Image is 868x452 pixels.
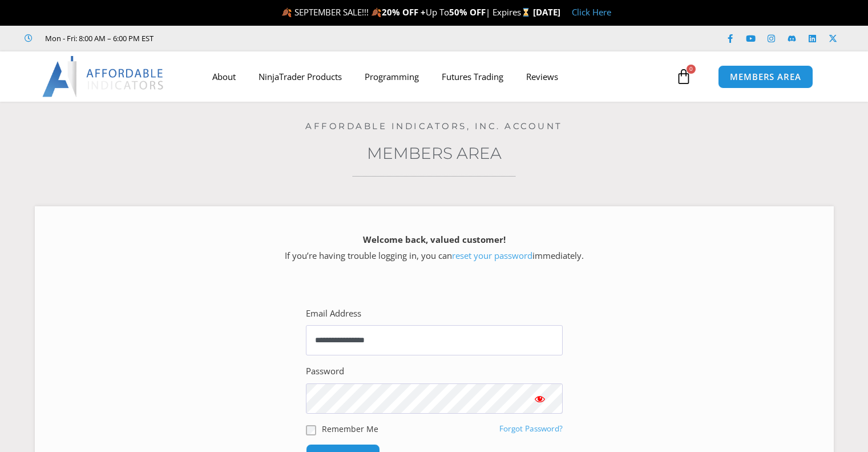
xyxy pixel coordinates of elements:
[522,8,530,17] img: ⌛
[382,6,426,18] strong: 20% OFF +
[452,250,532,261] a: reset your password
[517,383,563,414] button: Show password
[55,232,814,264] p: If you’re having trouble logging in, you can immediately.
[449,6,486,18] strong: 50% OFF
[201,63,673,90] nav: Menu
[322,423,378,435] label: Remember Me
[533,6,560,18] strong: [DATE]
[42,31,154,45] span: Mon - Fri: 8:00 AM – 6:00 PM EST
[42,56,165,97] img: LogoAI | Affordable Indicators – NinjaTrader
[247,63,353,90] a: NinjaTrader Products
[169,33,341,44] iframe: Customer reviews powered by Trustpilot
[306,363,344,379] label: Password
[659,60,709,93] a: 0
[499,423,563,434] a: Forgot Password?
[730,73,801,81] span: MEMBERS AREA
[687,65,696,74] span: 0
[281,6,533,18] span: 🍂 SEPTEMBER SALE!!! 🍂 Up To | Expires
[572,6,611,18] a: Click Here
[515,63,570,90] a: Reviews
[718,65,813,89] a: MEMBERS AREA
[430,63,515,90] a: Futures Trading
[353,63,430,90] a: Programming
[305,121,563,131] a: Affordable Indicators, Inc. Account
[306,306,361,322] label: Email Address
[201,63,247,90] a: About
[363,234,506,245] strong: Welcome back, valued customer!
[367,143,502,163] a: Members Area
